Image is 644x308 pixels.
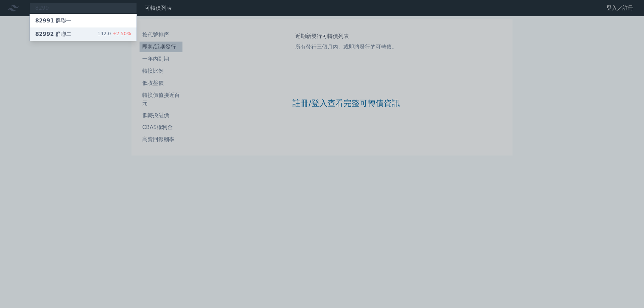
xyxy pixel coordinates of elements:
span: 82992 [35,31,54,37]
span: +2.50% [111,31,131,36]
div: 142.0 [98,30,131,38]
a: 82991群聯一 [30,14,137,27]
div: 群聯一 [35,17,71,25]
div: 群聯二 [35,30,71,38]
div: 聊天小工具 [610,276,644,308]
a: 82992群聯二 142.0+2.50% [30,27,137,41]
span: 82991 [35,17,54,24]
iframe: Chat Widget [610,276,644,308]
